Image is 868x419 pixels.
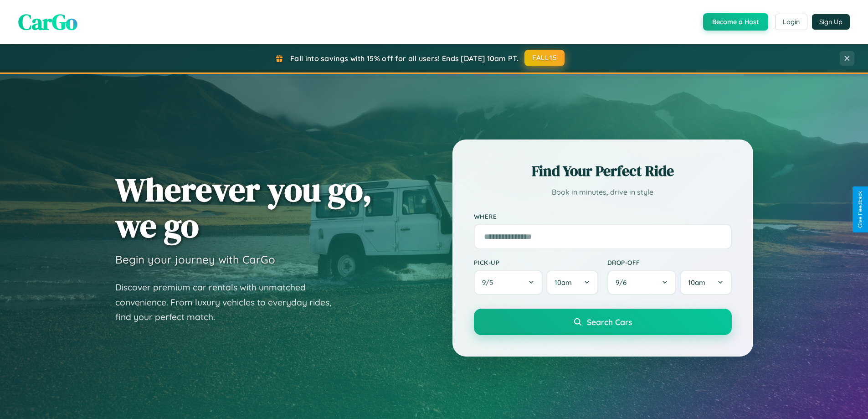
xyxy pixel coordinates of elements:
[474,259,598,266] label: Pick-up
[703,13,768,31] button: Become a Host
[18,7,77,37] span: CarGo
[474,161,732,181] h2: Find Your Perfect Ride
[616,278,631,287] span: 9 / 6
[474,186,732,199] p: Book in minutes, drive in style
[546,270,598,295] button: 10am
[290,54,519,63] span: Fall into savings with 15% off for all users! Ends [DATE] 10am PT.
[775,14,807,30] button: Login
[115,253,275,266] h3: Begin your journey with CarGo
[587,317,632,327] span: Search Cars
[607,270,677,295] button: 9/6
[680,270,731,295] button: 10am
[115,280,343,325] p: Discover premium car rentals with unmatched convenience. From luxury vehicles to everyday rides, ...
[474,309,732,335] button: Search Cars
[115,171,372,243] h1: Wherever you go, we go
[524,50,565,66] button: FALL15
[482,278,498,287] span: 9 / 5
[688,278,705,287] span: 10am
[857,191,863,228] div: Give Feedback
[474,212,732,220] label: Where
[812,14,850,30] button: Sign Up
[474,270,543,295] button: 9/5
[607,259,732,266] label: Drop-off
[555,278,572,287] span: 10am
